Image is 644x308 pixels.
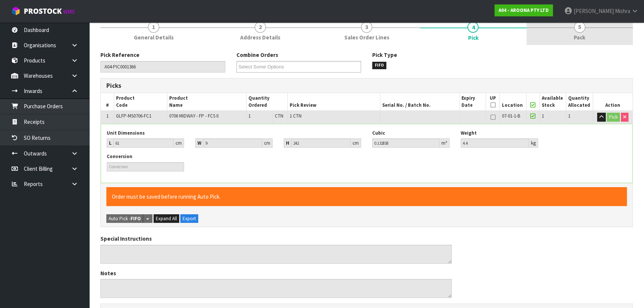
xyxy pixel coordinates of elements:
span: 5 [574,22,585,33]
input: Width [203,138,262,148]
span: 1 [148,22,159,33]
th: Quantity Allocated [566,93,593,110]
strong: H [286,140,289,146]
span: FIFO [372,62,386,69]
span: GLFP-MS0706-FC1 [116,113,151,119]
th: Location [500,93,526,110]
div: cm [351,138,361,148]
input: Cubic [372,138,439,148]
span: Address Details [240,33,280,41]
h3: Picks [106,82,361,89]
span: 1 [542,113,544,119]
th: Quantity Ordered [247,93,288,110]
th: Product Name [167,93,246,110]
label: Cubic [372,130,385,137]
img: cube-alt.png [11,6,20,16]
label: Pick Reference [100,51,139,59]
span: 1 [106,113,109,119]
label: Weight [461,130,477,137]
label: Notes [100,269,116,277]
span: Pack [574,33,585,41]
span: Sales Order Lines [344,33,389,41]
span: Expand All [156,215,177,222]
span: 4 [467,22,479,33]
div: cm [174,138,184,148]
input: Height [291,138,351,148]
th: # [101,93,114,110]
span: 0706 MIDWAY - FP - FCS II [169,113,219,119]
span: 1 [568,113,570,119]
th: UP [486,93,500,110]
th: Action [593,93,632,110]
small: WMS [63,8,75,15]
label: Conversion [107,153,132,160]
span: ProStock [24,6,62,16]
input: Length [113,138,174,148]
th: Expiry Date [460,93,486,110]
span: Pick [468,34,478,42]
strong: FIFO [131,215,141,222]
span: 1 CTN [290,113,302,119]
div: Order must be saved before running Auto Pick. [106,187,627,206]
th: Serial No. / Batch No. [380,93,459,110]
span: General Details [134,33,174,41]
span: 2 [255,22,266,33]
span: Mishra [615,7,630,15]
label: Pick Type [372,51,397,59]
button: Pick [607,113,620,122]
strong: L [109,140,112,146]
th: Product Code [114,93,167,110]
div: cm [262,138,273,148]
label: Special Instructions [100,235,152,243]
a: A04 - AROONA PTY LTD [495,4,553,16]
th: Available Stock [540,93,566,110]
div: m³ [439,138,450,148]
span: 07-01-1-B [502,113,520,119]
input: Conversion [107,162,184,171]
input: Weight [461,138,529,148]
span: CTN [275,113,283,119]
th: Pick Review [287,93,380,110]
strong: A04 - AROONA PTY LTD [499,7,549,13]
div: kg [529,138,538,148]
button: Export [180,214,198,223]
span: [PERSON_NAME] [574,7,614,15]
label: Combine Orders [236,51,278,59]
strong: W [197,140,202,146]
button: Expand All [154,214,179,223]
label: Unit Dimensions [107,130,145,137]
span: 1 [248,113,251,119]
span: 3 [361,22,372,33]
button: Auto Pick -FIFO [106,214,143,223]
